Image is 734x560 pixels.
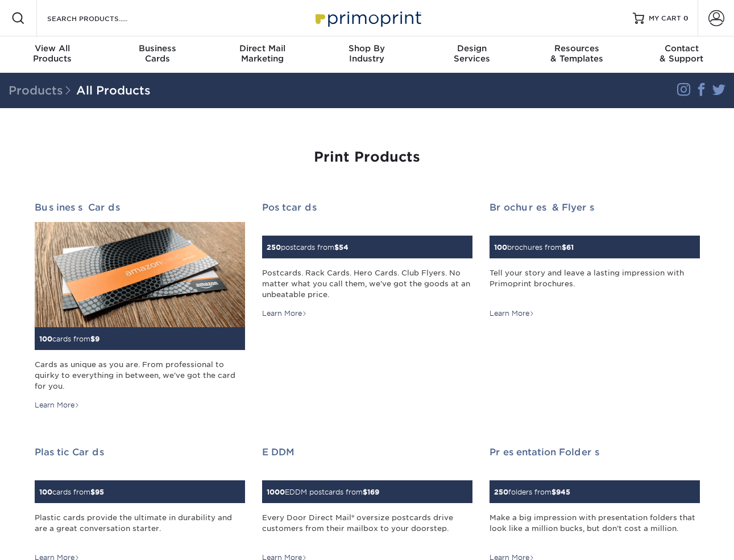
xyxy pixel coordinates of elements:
a: Postcards 250postcards from$54 Postcards. Rack Cards. Hero Cards. Club Flyers. No matter what you... [262,202,472,319]
span: 54 [339,243,349,252]
span: 100 [39,335,52,343]
span: Resources [524,43,629,53]
span: 61 [566,243,574,252]
div: Every Door Direct Mail® oversize postcards drive customers from their mailbox to your doorstep. [262,512,472,545]
span: 945 [556,488,570,496]
span: $ [551,488,556,496]
a: BusinessCards [105,36,209,73]
a: Shop ByIndustry [314,36,419,73]
div: Plastic cards provide the ultimate in durability and are a great conversation starter. [35,512,245,545]
div: Industry [314,43,419,64]
span: Design [420,43,524,53]
a: Business Cards 100cards from$9 Cards as unique as you are. From professional to quirky to everyth... [35,202,245,410]
img: Brochures & Flyers [490,229,490,229]
h1: Print Products [35,149,700,166]
div: Marketing [210,43,314,64]
div: Tell your story and leave a lasting impression with Primoprint brochures. [490,267,700,300]
span: 169 [367,488,379,496]
span: $ [90,488,95,496]
a: All Products [76,84,151,97]
small: brochures from [494,243,574,252]
span: Products [9,84,76,97]
h2: Presentation Folders [490,447,700,458]
span: Contact [629,43,734,53]
span: Direct Mail [210,43,314,53]
span: $ [334,243,339,252]
a: Contact& Support [629,36,734,73]
div: Cards as unique as you are. From professional to quirky to everything in between, we've got the c... [35,359,245,392]
div: Learn More [490,308,534,319]
span: Shop By [314,43,419,53]
a: Direct MailMarketing [210,36,314,73]
h2: Business Cards [35,202,245,213]
span: 100 [494,243,507,252]
a: DesignServices [420,36,524,73]
img: Business Cards [35,222,245,327]
small: postcards from [267,243,349,252]
span: 1000 [267,488,285,496]
span: Business [105,43,209,53]
img: Primoprint [310,6,424,30]
span: 95 [95,488,104,496]
div: Cards [105,43,209,64]
span: 250 [267,243,281,252]
span: 100 [39,488,52,496]
span: $ [363,488,367,496]
img: Postcards [262,229,263,229]
small: EDDM postcards from [267,488,379,496]
img: EDDM [262,473,263,474]
img: Presentation Folders [490,473,490,474]
div: Services [420,43,524,64]
span: MY CART [649,14,681,23]
a: Resources& Templates [524,36,629,73]
a: Brochures & Flyers 100brochures from$61 Tell your story and leave a lasting impression with Primo... [490,202,700,319]
span: 0 [683,14,689,22]
span: $ [562,243,566,252]
span: 250 [494,488,508,496]
div: Postcards. Rack Cards. Hero Cards. Club Flyers. No matter what you call them, we've got the goods... [262,267,472,300]
span: $ [90,335,95,343]
img: Plastic Cards [35,473,35,474]
h2: Brochures & Flyers [490,202,700,213]
small: cards from [39,335,99,343]
small: folders from [494,488,570,496]
div: Learn More [262,308,307,319]
div: & Templates [524,43,629,64]
div: Make a big impression with presentation folders that look like a million bucks, but don't cost a ... [490,512,700,545]
small: cards from [39,488,104,496]
div: Learn More [35,400,80,410]
h2: EDDM [262,447,472,458]
span: 9 [95,335,99,343]
h2: Plastic Cards [35,447,245,458]
h2: Postcards [262,202,472,213]
input: SEARCH PRODUCTS..... [46,11,157,25]
div: & Support [629,43,734,64]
